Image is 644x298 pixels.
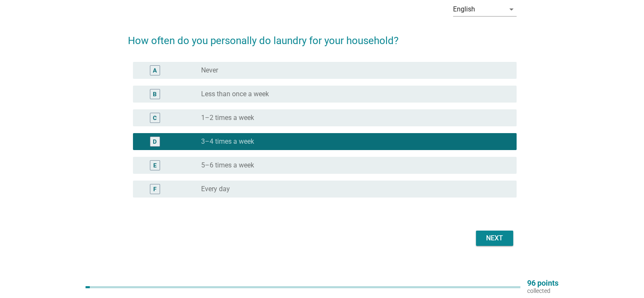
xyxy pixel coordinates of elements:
div: B [153,90,157,99]
label: 1–2 times a week [201,114,254,122]
div: Next [483,233,506,243]
h2: How often do you personally do laundry for your household? [128,25,517,48]
label: Never [201,66,218,75]
p: 96 points [527,279,558,287]
label: Every day [201,185,230,193]
div: English [453,6,475,13]
div: C [153,114,157,123]
p: collected [527,287,558,295]
label: Less than once a week [201,90,269,98]
div: D [153,137,157,146]
i: arrow_drop_down [506,4,517,14]
div: F [153,185,157,194]
label: 3–4 times a week [201,137,254,146]
div: E [153,161,157,170]
label: 5–6 times a week [201,161,254,170]
div: A [153,66,157,75]
button: Next [476,231,513,246]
